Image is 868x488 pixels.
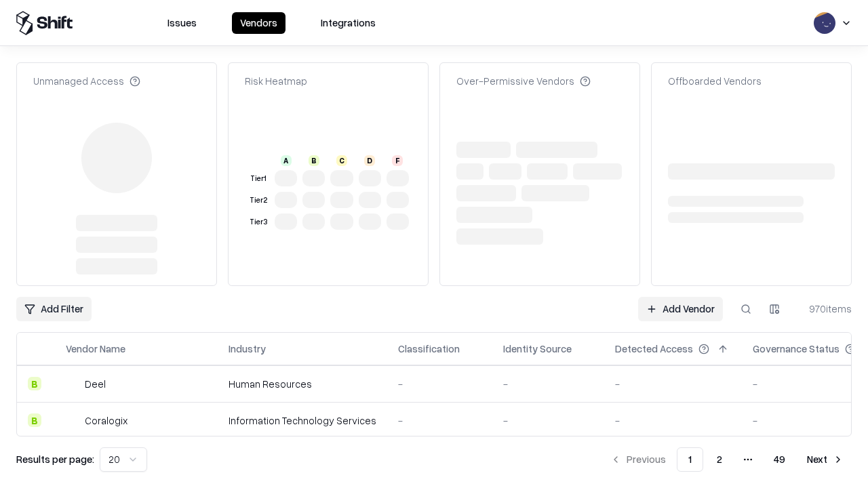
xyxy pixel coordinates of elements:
div: B [28,413,41,427]
a: Add Vendor [638,297,723,321]
div: B [309,155,319,166]
div: Tier 1 [248,173,269,184]
div: Over-Permissive Vendors [456,74,591,88]
div: Deel [85,377,106,391]
div: Risk Heatmap [245,74,307,88]
div: Identity Source [503,342,572,356]
div: - [503,413,593,428]
button: 2 [706,447,733,472]
div: F [392,155,403,166]
div: Governance Status [753,342,840,356]
div: A [281,155,292,166]
div: - [398,413,481,428]
nav: pagination [602,447,852,472]
div: Tier 3 [248,216,269,228]
div: Information Technology Services [229,413,376,428]
div: - [615,377,731,391]
button: 1 [677,447,703,472]
button: Integrations [313,12,384,34]
div: - [503,377,593,391]
div: B [28,377,41,390]
div: - [615,413,731,428]
div: D [364,155,375,166]
div: Vendor Name [66,342,125,356]
button: 49 [763,447,796,472]
img: Deel [66,377,79,390]
div: Human Resources [229,377,376,391]
div: Tier 2 [248,195,269,206]
div: 970 items [797,302,852,316]
div: Coralogix [85,413,127,428]
div: - [398,377,481,391]
p: Results per page: [16,452,94,466]
button: Next [799,447,852,472]
button: Add Filter [16,297,92,321]
div: C [336,155,347,166]
div: Unmanaged Access [33,74,140,88]
button: Issues [159,12,205,34]
div: Detected Access [615,342,693,356]
div: Industry [229,342,266,356]
img: Coralogix [66,413,79,427]
div: Classification [398,342,460,356]
div: Offboarded Vendors [668,74,762,88]
button: Vendors [232,12,285,34]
